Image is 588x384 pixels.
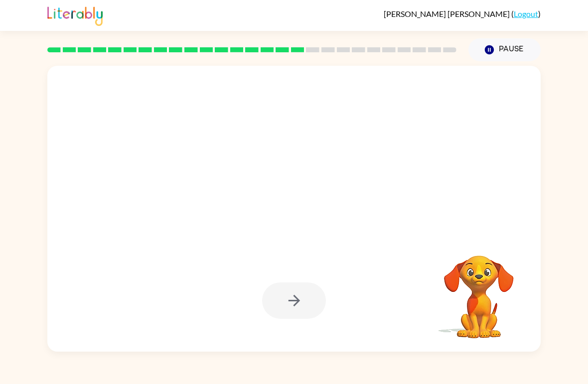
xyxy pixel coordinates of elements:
video: Your browser must support playing .mp4 files to use Literably. Please try using another browser. [429,240,529,340]
img: Literably [47,4,103,26]
a: Logout [514,9,538,18]
div: ( ) [384,9,541,18]
span: [PERSON_NAME] [PERSON_NAME] [384,9,511,18]
button: Pause [468,38,541,61]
